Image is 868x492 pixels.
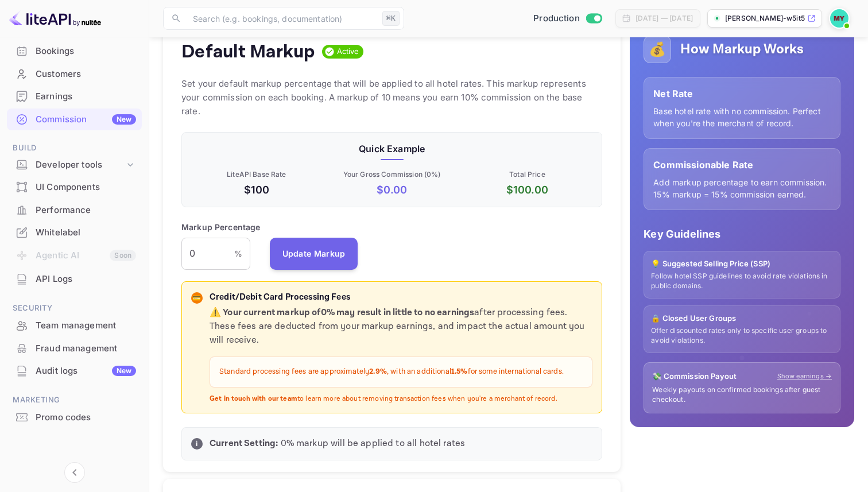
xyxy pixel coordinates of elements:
p: [PERSON_NAME]-w5it5.nuitee... [725,13,805,24]
input: Search (e.g. bookings, documentation) [186,7,378,30]
p: 💳 [192,293,201,303]
p: to learn more about removing transaction fees when you're a merchant of record. [210,394,592,404]
p: % [234,247,242,259]
strong: Current Setting: [210,437,278,450]
p: Total Price [462,169,593,180]
div: New [112,114,136,125]
div: Bookings [36,45,136,58]
p: LiteAPI Base Rate [191,169,322,180]
div: ⌘K [382,11,400,26]
button: Collapse navigation [64,462,85,483]
p: Set your default markup percentage that will be applied to all hotel rates. This markup represent... [181,77,602,118]
p: Your Gross Commission ( 0 %) [327,169,458,180]
strong: 1.5% [451,367,468,377]
div: Audit logsNew [7,360,142,382]
a: Audit logsNew [7,360,142,381]
p: $ 100.00 [462,182,593,197]
p: 💰 [649,39,666,60]
p: 🔒 Closed User Groups [651,313,833,324]
div: Fraud management [7,338,142,360]
div: API Logs [7,268,142,290]
div: [DATE] — [DATE] [635,13,693,24]
span: Build [7,142,142,154]
div: New [112,366,136,376]
a: Promo codes [7,406,142,428]
div: Performance [7,199,142,222]
div: UI Components [36,181,136,194]
p: Standard processing fees are approximately , with an additional for some international cards. [219,366,583,378]
div: Promo codes [7,406,142,429]
h5: How Markup Works [680,40,804,59]
a: Performance [7,199,142,220]
div: Earnings [36,90,136,103]
div: Earnings [7,86,142,108]
p: Weekly payouts on confirmed bookings after guest checkout. [652,385,832,405]
div: Customers [7,63,142,86]
p: 💸 Commission Payout [652,371,737,382]
p: Markup Percentage [181,221,261,233]
div: API Logs [36,273,136,286]
a: UI Components [7,176,142,197]
p: Credit/Debit Card Processing Fees [210,291,592,304]
a: Team management [7,315,142,336]
p: Key Guidelines [644,226,840,242]
a: Earnings [7,86,142,107]
a: CommissionNew [7,109,142,130]
a: Customers [7,63,142,84]
p: 0 % markup will be applied to all hotel rates [210,437,592,451]
div: UI Components [7,176,142,199]
img: Max Young [830,9,848,28]
p: 💡 Suggested Selling Price (SSP) [651,258,833,270]
a: Fraud management [7,338,142,359]
p: Add markup percentage to earn commission. 15% markup = 15% commission earned. [653,176,831,200]
span: Marketing [7,394,142,406]
input: 0 [181,238,234,270]
p: Base hotel rate with no commission. Perfect when you're the merchant of record. [653,105,831,129]
p: $ 0.00 [327,182,458,197]
p: Net Rate [653,87,831,100]
p: Quick Example [191,142,592,156]
div: Promo codes [36,411,136,424]
div: Customers [36,68,136,81]
button: Update Markup [270,238,358,270]
div: Developer tools [36,158,125,172]
div: Audit logs [36,365,136,378]
div: Team management [7,315,142,337]
p: Follow hotel SSP guidelines to avoid rate violations in public domains. [651,272,833,291]
a: Bookings [7,40,142,61]
p: i [196,439,197,449]
div: Fraud management [36,342,136,355]
div: Developer tools [7,155,142,175]
p: Commissionable Rate [653,158,831,172]
strong: Get in touch with our team [210,394,297,403]
div: CommissionNew [7,109,142,131]
img: LiteAPI logo [9,9,101,28]
div: Switch to Sandbox mode [529,12,606,25]
p: Offer discounted rates only to specific user groups to avoid violations. [651,326,833,346]
p: after processing fees. These fees are deducted from your markup earnings, and impact the actual a... [210,306,592,347]
a: API Logs [7,268,142,289]
div: Whitelabel [36,226,136,239]
span: Security [7,302,142,315]
a: Show earnings → [777,371,832,381]
div: Whitelabel [7,222,142,244]
div: Performance [36,204,136,217]
span: Active [332,46,364,57]
div: Commission [36,113,136,126]
div: Team management [36,319,136,332]
strong: ⚠️ Your current markup of 0 % may result in little to no earnings [210,307,474,319]
p: $100 [191,182,322,197]
h4: Default Markup [181,40,315,63]
a: Whitelabel [7,222,142,243]
span: Production [533,12,580,25]
strong: 2.9% [369,367,387,377]
div: Bookings [7,40,142,63]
